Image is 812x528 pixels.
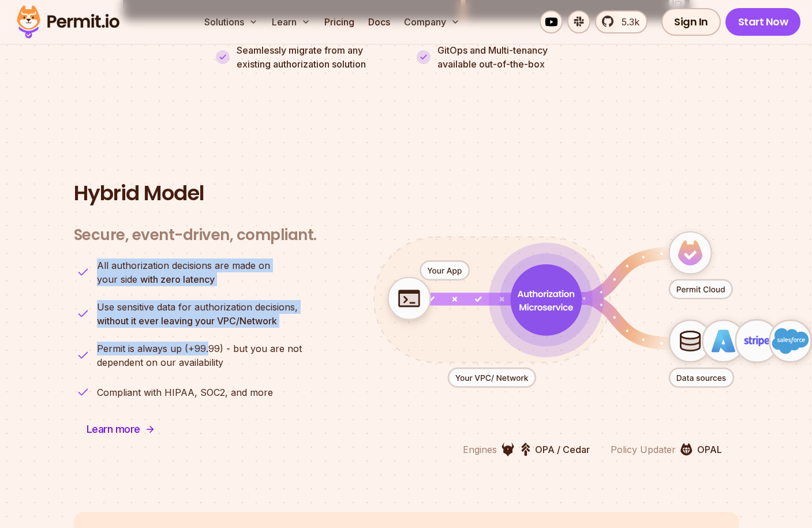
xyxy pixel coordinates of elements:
img: Permit logo [12,2,125,42]
button: Solutions [200,10,263,33]
p: Policy Updater [611,443,676,456]
span: Permit is always up (+99.99) - but you are not [97,342,302,355]
p: GitOps and Multi-tenancy available out-of-the-box [437,43,548,71]
h2: Hybrid Model [74,182,739,205]
button: Company [399,10,465,33]
p: Compliant with HIPAA, SOC2, and more [97,385,273,399]
strong: without it ever leaving your VPC/Network [97,315,277,327]
h3: Secure, event-driven, compliant. [74,226,317,245]
a: 5.3k [595,10,648,33]
a: Sign In [661,8,721,36]
span: 5.3k [615,15,639,29]
strong: with zero latency [140,274,215,285]
p: Seamlessly migrate from any existing authorization solution [237,43,396,71]
a: Start Now [725,8,801,36]
p: OPA / Cedar [535,443,590,456]
p: dependent on our availability [97,342,302,369]
a: Learn more [74,415,168,443]
button: Learn [267,10,315,33]
p: OPAL [697,443,722,456]
span: All authorization decisions are made on [97,259,270,272]
span: Learn more [87,421,140,437]
span: Use sensitive data for authorization decisions, [97,300,298,314]
a: Docs [364,10,395,33]
p: Engines [463,443,497,456]
p: your side [97,259,270,286]
a: Pricing [320,10,359,33]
